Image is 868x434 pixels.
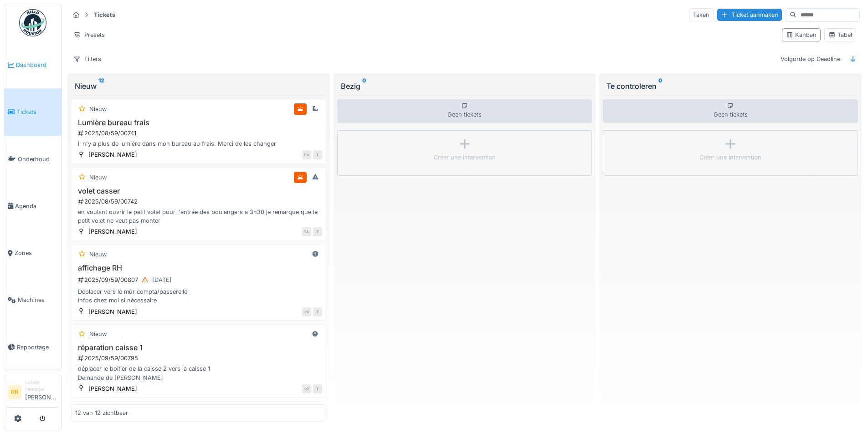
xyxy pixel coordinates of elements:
[75,264,322,272] h3: affichage RH
[69,28,109,41] div: Presets
[98,81,104,92] sup: 12
[658,81,663,92] sup: 0
[4,41,62,88] a: Dashboard
[77,354,322,363] div: 2025/09/59/00795
[90,10,119,19] strong: Tickets
[77,197,322,206] div: 2025/08/59/00742
[89,173,107,182] div: Nieuw
[75,409,128,418] div: 12 van 12 zichtbaar
[689,8,714,21] div: Taken
[25,379,58,405] li: [PERSON_NAME]
[434,153,496,162] div: Créer une intervention
[776,52,844,66] div: Volgorde op Deadline
[313,307,322,317] div: T
[8,379,58,408] a: RR Lokale manager[PERSON_NAME]
[75,208,322,225] div: en voulant ouvrir le petit volet pour l'entrée des boulangers a 3h30 je remarque que le petit vol...
[362,81,366,92] sup: 0
[88,384,137,393] div: [PERSON_NAME]
[18,296,58,304] span: Machines
[699,153,761,162] div: Créer une intervention
[8,385,21,399] li: RR
[88,227,137,236] div: [PERSON_NAME]
[313,384,322,393] div: T
[75,364,322,382] div: déplacer le boitier de la caisse 2 vers la caisse 1 Demande de [PERSON_NAME]
[302,384,311,393] div: RR
[828,31,852,39] div: Tabel
[25,379,58,393] div: Lokale manager
[4,136,62,183] a: Onderhoud
[152,276,172,284] div: [DATE]
[75,187,322,195] h3: volet casser
[16,61,58,69] span: Dashboard
[337,99,592,123] div: Geen tickets
[717,9,782,21] div: Ticket aanmaken
[606,81,854,92] div: Te controleren
[15,249,58,257] span: Zones
[17,107,58,116] span: Tickets
[75,81,323,92] div: Nieuw
[786,31,817,39] div: Kanban
[4,276,62,323] a: Machines
[88,307,137,316] div: [PERSON_NAME]
[18,155,58,163] span: Onderhoud
[19,9,46,36] img: Badge_color-CXgf-gQk.svg
[75,118,322,127] h3: Lumière bureau frais
[302,227,311,236] div: SA
[302,150,311,159] div: DA
[89,105,107,113] div: Nieuw
[4,88,62,135] a: Tickets
[302,307,311,317] div: RR
[89,250,107,259] div: Nieuw
[341,81,589,92] div: Bezig
[75,287,322,305] div: Déplacer vers le mûr compta/passerelle Infos chez moi si nécessaire
[313,150,322,159] div: T
[603,99,858,123] div: Geen tickets
[69,52,105,66] div: Filters
[88,150,137,159] div: [PERSON_NAME]
[75,343,322,352] h3: réparation caisse 1
[313,227,322,236] div: T
[17,343,58,352] span: Rapportage
[75,139,322,148] div: Il n'y a plus de lumière dans mon bureau au frais. Merci de les changer
[77,274,322,286] div: 2025/09/59/00807
[77,129,322,138] div: 2025/08/59/00741
[4,183,62,230] a: Agenda
[89,330,107,338] div: Nieuw
[4,324,62,371] a: Rapportage
[4,230,62,276] a: Zones
[15,202,58,210] span: Agenda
